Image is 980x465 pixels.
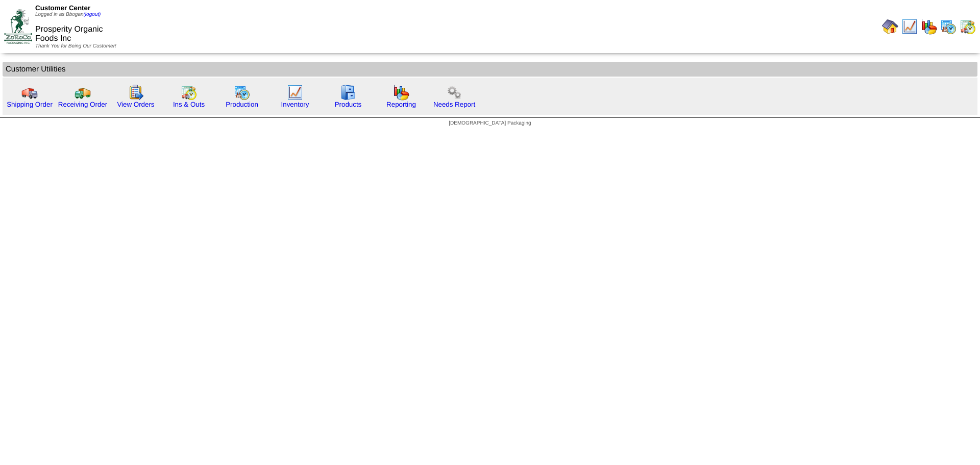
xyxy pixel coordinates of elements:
img: cabinet.gif [340,84,356,101]
img: calendarprod.gif [234,84,250,101]
span: Prosperity Organic Foods Inc [35,25,103,43]
img: ZoRoCo_Logo(Green%26Foil)%20jpg.webp [4,9,32,43]
span: Logged in as Bbogan [35,12,101,17]
span: Thank You for Being Our Customer! [35,43,116,49]
a: Shipping Order [7,101,53,108]
img: calendarprod.gif [940,18,957,35]
img: workflow.png [446,84,462,101]
a: Products [335,101,362,108]
img: graph.gif [393,84,409,101]
a: (logout) [84,12,101,17]
img: calendarinout.gif [960,18,976,35]
a: Production [226,101,258,108]
a: View Orders [117,101,154,108]
img: home.gif [882,18,898,35]
img: line_graph.gif [901,18,918,35]
span: Customer Center [35,4,90,12]
a: Reporting [386,101,416,108]
img: workorder.gif [128,84,144,101]
img: graph.gif [921,18,937,35]
img: line_graph.gif [287,84,303,101]
img: truck2.gif [75,84,91,101]
a: Needs Report [433,101,475,108]
a: Inventory [281,101,309,108]
img: truck.gif [21,84,38,101]
td: Customer Utilities [3,62,977,77]
a: Ins & Outs [173,101,205,108]
a: Receiving Order [58,101,107,108]
img: calendarinout.gif [181,84,197,101]
span: [DEMOGRAPHIC_DATA] Packaging [449,120,531,126]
